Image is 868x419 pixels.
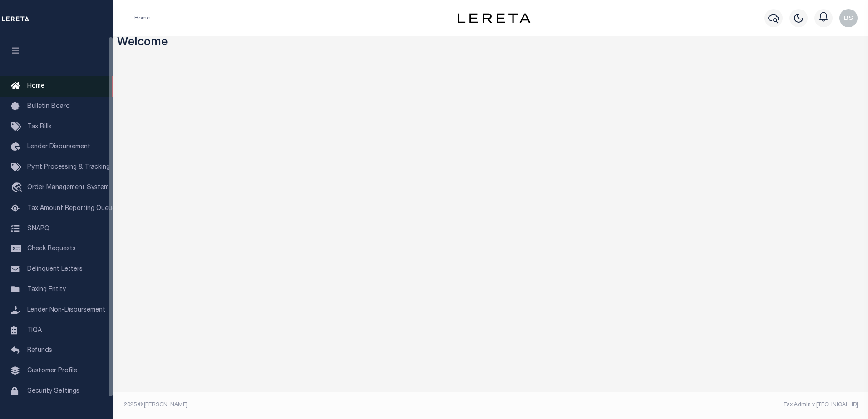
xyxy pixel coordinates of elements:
[498,401,858,409] div: Tax Admin v.[TECHNICAL_ID]
[27,103,70,110] span: Bulletin Board
[27,124,52,130] span: Tax Bills
[117,401,491,409] div: 2025 © [PERSON_NAME].
[27,368,77,374] span: Customer Profile
[27,164,110,171] span: Pymt Processing & Tracking
[27,347,52,354] span: Refunds
[27,307,105,313] span: Lender Non-Disbursement
[117,36,865,50] h3: Welcome
[11,182,25,194] i: travel_explore
[27,205,116,212] span: Tax Amount Reporting Queue
[27,388,79,395] span: Security Settings
[27,225,49,232] span: SNAPQ
[134,14,150,22] li: Home
[27,83,44,89] span: Home
[27,246,76,252] span: Check Requests
[27,327,42,333] span: TIQA
[27,144,90,150] span: Lender Disbursement
[839,9,858,27] img: svg+xml;base64,PHN2ZyB4bWxucz0iaHR0cDovL3d3dy53My5vcmcvMjAwMC9zdmciIHBvaW50ZXItZXZlbnRzPSJub25lIi...
[27,185,109,191] span: Order Management System
[27,266,83,273] span: Delinquent Letters
[27,287,66,293] span: Taxing Entity
[458,13,530,23] img: logo-dark.svg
